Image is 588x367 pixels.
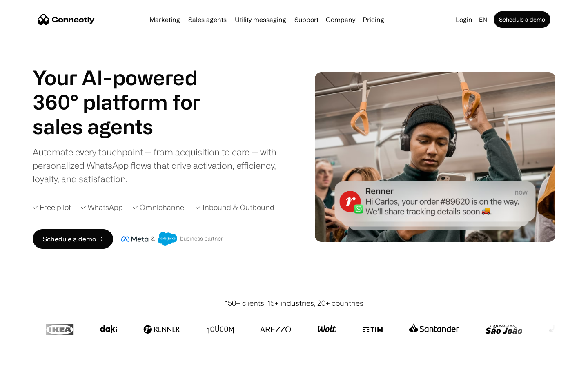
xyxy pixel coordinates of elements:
[133,202,186,213] div: ✓ Omnichannel
[121,232,223,246] img: Meta and Salesforce business partner badge.
[16,353,49,364] ul: Language list
[33,114,220,139] h1: sales agents
[33,65,220,114] h1: Your AI-powered 360° platform for
[479,14,487,25] div: en
[33,202,71,213] div: ✓ Free pilot
[185,16,230,23] a: Sales agents
[33,145,290,186] div: Automate every touchpoint — from acquisition to care — with personalized WhatsApp flows that driv...
[326,14,355,25] div: Company
[452,14,476,25] a: Login
[196,202,274,213] div: ✓ Inbound & Outbound
[33,229,113,249] a: Schedule a demo →
[291,16,322,23] a: Support
[146,16,183,23] a: Marketing
[225,298,363,309] div: 150+ clients, 15+ industries, 20+ countries
[81,202,123,213] div: ✓ WhatsApp
[8,352,49,364] aside: Language selected: English
[232,16,290,23] a: Utility messaging
[494,11,550,28] a: Schedule a demo
[359,16,388,23] a: Pricing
